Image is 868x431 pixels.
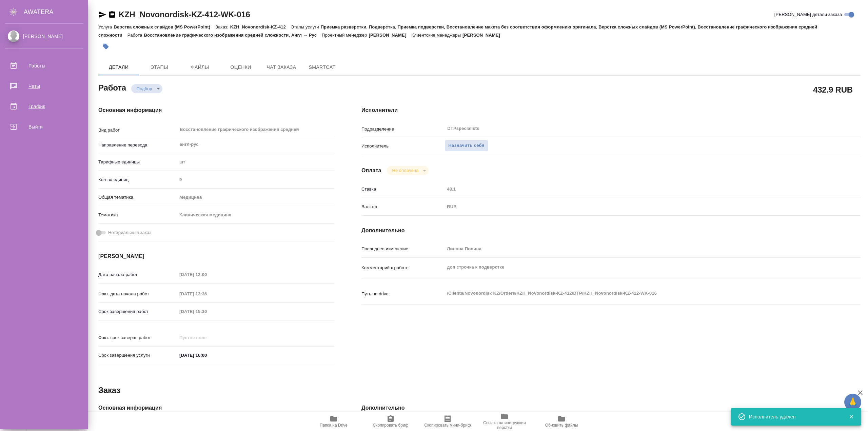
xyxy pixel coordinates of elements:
[5,61,83,71] div: Работы
[448,142,484,150] span: Назначить себя
[361,246,445,252] p: Последнее изменение
[98,142,177,149] p: Направление перевода
[361,265,445,271] p: Комментарий к работе
[462,33,505,38] p: [PERSON_NAME]
[813,84,853,95] h2: 432.9 RUB
[545,423,578,428] span: Обновить файлы
[445,261,819,273] textarea: доп строчка к подверстке
[98,194,177,201] p: Общая тематика
[5,101,83,112] div: График
[445,140,488,152] button: Назначить себя
[98,404,334,412] h4: Основная информация
[749,413,839,420] div: Исполнитель удален
[2,57,86,74] a: Работы
[5,33,83,40] div: [PERSON_NAME]
[98,176,177,183] p: Кол-во единиц
[419,412,476,431] button: Скопировать мини-бриф
[361,291,445,297] p: Путь на drive
[265,63,298,72] span: Чат заказа
[98,212,177,218] p: Тематика
[361,126,445,133] p: Подразделение
[24,5,88,19] div: AWATERA
[108,11,116,19] button: Скопировать ссылку
[361,143,445,150] p: Исполнитель
[177,156,334,168] div: шт
[119,10,250,19] a: KZH_Novonordisk-KZ-412-WK-016
[844,394,861,411] button: 🙏
[177,270,236,279] input: Пустое поле
[108,229,151,236] span: Нотариальный заказ
[102,63,135,72] span: Детали
[177,307,236,316] input: Пустое поле
[144,33,322,38] p: Восстановление графического изображения средней сложности, Англ → Рус
[533,412,590,431] button: Обновить файлы
[361,227,861,235] h4: Дополнительно
[387,166,429,175] div: Подбор
[5,81,83,91] div: Чаты
[5,122,83,132] div: Выйти
[177,192,334,203] div: Медицина
[424,423,471,428] span: Скопировать мини-бриф
[98,11,106,19] button: Скопировать ссылку для ЯМессенджера
[98,24,114,30] p: Услуга
[2,118,86,135] a: Выйти
[98,106,334,114] h4: Основная информация
[98,81,126,93] h2: Работа
[322,33,369,38] p: Проектный менеджер
[230,24,291,30] p: KZH_Novonordisk-KZ-412
[177,289,236,299] input: Пустое поле
[2,98,86,115] a: График
[215,24,230,30] p: Заказ:
[143,63,176,72] span: Этапы
[114,24,215,30] p: Верстка сложных слайдов (MS PowerPoint)
[445,184,819,194] input: Пустое поле
[177,175,334,184] input: Пустое поле
[98,159,177,165] p: Тарифные единицы
[177,209,334,221] div: Клиническая медицина
[445,201,819,213] div: RUB
[98,271,177,278] p: Дата начала работ
[98,24,817,38] p: Приемка разверстки, Подверстка, Приемка подверстки, Восстановление макета без соответствия оформл...
[361,186,445,193] p: Ставка
[98,308,177,315] p: Срок завершения работ
[361,106,861,114] h4: Исполнители
[774,11,842,18] span: [PERSON_NAME] детали заказа
[131,84,162,93] div: Подбор
[98,334,177,341] p: Факт. срок заверш. работ
[480,420,529,430] span: Ссылка на инструкции верстки
[177,333,236,342] input: Пустое поле
[98,352,177,359] p: Срок завершения услуги
[305,412,362,431] button: Папка на Drive
[373,423,408,428] span: Скопировать бриф
[390,168,420,173] button: Не оплачена
[306,63,338,72] span: SmartCat
[445,288,819,299] textarea: /Clients/Novonordisk KZ/Orders/KZH_Novonordisk-KZ-412/DTP/KZH_Novonordisk-KZ-412-WK-016
[98,252,334,260] h4: [PERSON_NAME]
[361,404,861,412] h4: Дополнительно
[224,63,257,72] span: Оценки
[411,33,462,38] p: Клиентские менеджеры
[127,33,144,38] p: Работа
[135,86,154,92] button: Подбор
[445,244,819,254] input: Пустое поле
[2,78,86,95] a: Чаты
[476,412,533,431] button: Ссылка на инструкции верстки
[98,385,120,396] h2: Заказ
[361,166,381,175] h4: Оплата
[184,63,216,72] span: Файлы
[369,33,411,38] p: [PERSON_NAME]
[98,39,113,54] button: Добавить тэг
[320,423,348,428] span: Папка на Drive
[844,414,858,420] button: Закрыть
[362,412,419,431] button: Скопировать бриф
[847,395,859,409] span: 🙏
[98,291,177,297] p: Факт. дата начала работ
[98,127,177,134] p: Вид работ
[177,350,236,360] input: ✎ Введи что-нибудь
[291,24,321,30] p: Этапы услуги
[361,203,445,210] p: Валюта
